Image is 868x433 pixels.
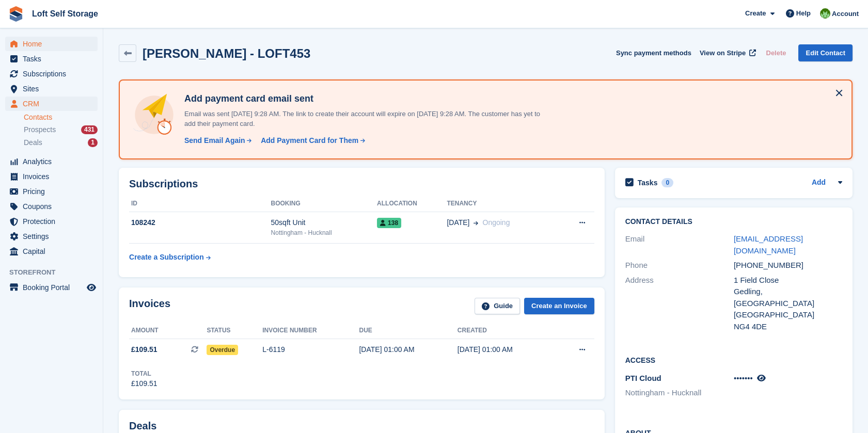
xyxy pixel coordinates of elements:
span: Coupons [23,199,85,214]
img: James Johnson [820,8,830,19]
h2: Invoices [129,298,170,315]
h2: Access [625,355,842,365]
span: Pricing [23,184,85,199]
a: Create a Subscription [129,248,211,267]
a: menu [5,184,98,199]
img: stora-icon-8386f47178a22dfd0bd8f6a31ec36ba5ce8667c1dd55bd0f319d3a0aa187defe.svg [8,6,24,22]
span: Capital [23,244,85,259]
a: menu [5,244,98,259]
th: Invoice number [262,323,359,339]
a: menu [5,82,98,96]
span: Home [23,37,85,51]
span: 138 [377,218,401,228]
a: menu [5,154,98,169]
span: £109.51 [131,344,157,355]
div: 0 [661,178,673,187]
span: Sites [23,82,85,96]
a: Add [812,177,826,189]
th: ID [129,196,271,212]
h2: Tasks [638,178,658,187]
button: Delete [762,44,790,61]
div: [DATE] 01:00 AM [359,344,457,355]
div: 50sqft Unit [271,217,377,228]
span: Create [745,8,766,19]
span: Prospects [24,125,56,135]
th: Due [359,323,457,339]
span: Settings [23,229,85,244]
a: Loft Self Storage [28,5,102,22]
a: [EMAIL_ADDRESS][DOMAIN_NAME] [734,234,803,255]
a: Deals 1 [24,137,98,148]
th: Tenancy [447,196,556,212]
div: [GEOGRAPHIC_DATA] [734,309,842,321]
span: Analytics [23,154,85,169]
div: Add Payment Card for Them [261,135,358,146]
span: Deals [24,138,42,148]
span: Tasks [23,52,85,66]
a: menu [5,97,98,111]
a: menu [5,37,98,51]
div: 1 [88,138,98,147]
div: 431 [81,125,98,134]
span: Help [796,8,811,19]
h2: Contact Details [625,218,842,226]
span: PTI Cloud [625,374,661,382]
th: Booking [271,196,377,212]
a: Add Payment Card for Them [257,135,366,146]
div: NG4 4DE [734,321,842,333]
th: Created [457,323,556,339]
h2: [PERSON_NAME] - LOFT453 [143,46,310,60]
div: Total [131,369,157,378]
h4: Add payment card email sent [180,93,542,105]
span: ••••••• [734,374,753,382]
li: Nottingham - Hucknall [625,387,734,399]
a: View on Stripe [696,44,758,61]
th: Status [207,323,262,339]
div: Send Email Again [184,135,245,146]
h2: Deals [129,420,156,432]
a: menu [5,52,98,66]
a: Create an Invoice [524,298,594,315]
th: Allocation [377,196,447,212]
div: 108242 [129,217,271,228]
span: [DATE] [447,217,469,228]
button: Sync payment methods [616,44,691,61]
span: View on Stripe [700,48,746,58]
div: Phone [625,260,734,271]
span: Overdue [207,345,238,355]
div: Create a Subscription [129,252,204,263]
span: Ongoing [482,218,510,227]
a: Prospects 431 [24,124,98,135]
img: add-payment-card-4dbda4983b697a7845d177d07a5d71e8a16f1ec00487972de202a45f1e8132f5.svg [132,93,176,137]
th: Amount [129,323,207,339]
p: Email was sent [DATE] 9:28 AM. The link to create their account will expire on [DATE] 9:28 AM. Th... [180,109,542,129]
div: Email [625,233,734,256]
a: Edit Contact [798,44,853,61]
a: menu [5,169,98,184]
div: [PHONE_NUMBER] [734,260,842,271]
div: L-6119 [262,344,359,355]
a: Guide [475,298,520,315]
span: Account [832,9,859,19]
a: menu [5,214,98,229]
span: Invoices [23,169,85,184]
span: Storefront [9,267,103,278]
span: Booking Portal [23,280,85,295]
div: Address [625,275,734,333]
div: Gedling, [GEOGRAPHIC_DATA] [734,286,842,309]
span: CRM [23,97,85,111]
span: Subscriptions [23,67,85,81]
div: Nottingham - Hucknall [271,228,377,237]
div: 1 Field Close [734,275,842,286]
h2: Subscriptions [129,178,594,190]
a: menu [5,199,98,214]
a: menu [5,229,98,244]
div: [DATE] 01:00 AM [457,344,556,355]
a: menu [5,280,98,295]
a: menu [5,67,98,81]
div: £109.51 [131,378,157,389]
a: Preview store [85,281,98,294]
a: Contacts [24,113,98,122]
span: Protection [23,214,85,229]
